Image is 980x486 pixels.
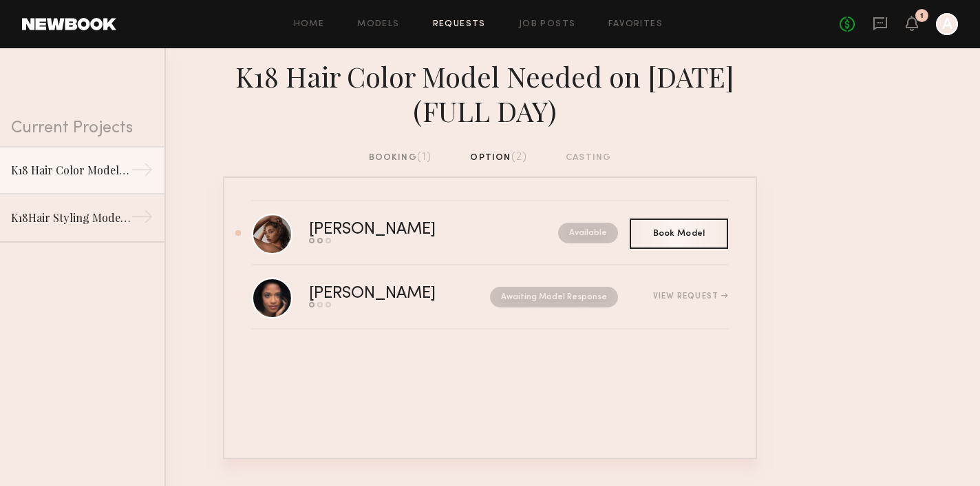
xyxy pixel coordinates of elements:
[417,152,432,163] span: (1)
[653,230,705,238] span: Book Model
[653,292,728,301] div: View Request
[223,59,757,128] div: K18 Hair Color Model Needed on [DATE] (FULL DAY)
[433,20,486,29] a: Requests
[357,20,399,29] a: Models
[11,162,131,179] div: K18 Hair Color Model Needed on [DATE] (FULL DAY)
[294,20,325,29] a: Home
[252,265,728,330] a: [PERSON_NAME]Awaiting Model ResponseView Request
[608,20,663,29] a: Favorites
[936,13,958,35] a: A
[920,12,924,20] div: 1
[131,205,153,233] div: →
[252,201,728,265] a: [PERSON_NAME]Available
[490,287,618,307] nb-request-status: Awaiting Model Response
[131,159,153,186] div: →
[558,223,618,243] nb-request-status: Available
[11,210,131,226] div: K18Hair Styling Model Needed 8/15 (Full Day)
[519,20,576,29] a: Job Posts
[309,286,463,302] div: [PERSON_NAME]
[369,150,432,165] div: booking
[309,222,497,238] div: [PERSON_NAME]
